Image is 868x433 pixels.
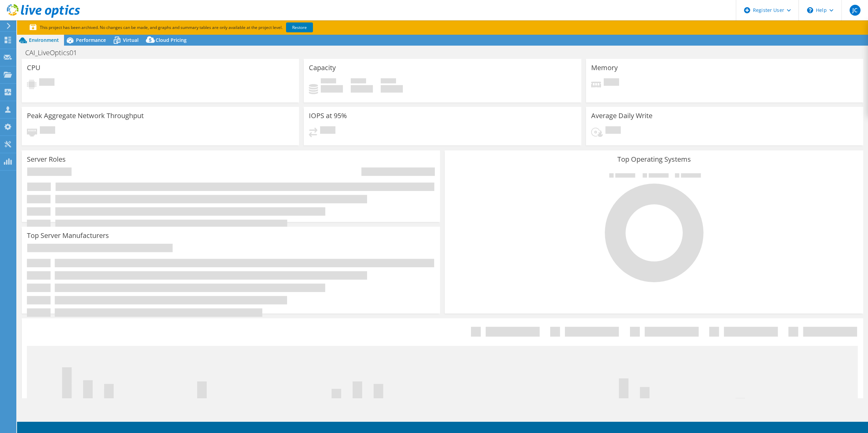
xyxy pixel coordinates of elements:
h3: Memory [591,64,618,71]
span: Performance [76,37,106,43]
h4: 0 GiB [381,85,403,93]
h3: CPU [27,64,41,71]
h1: CAI_LiveOptics01 [22,49,88,57]
p: This project has been archived. No changes can be made, and graphs and summary tables are only av... [30,24,363,31]
span: Pending [320,126,335,135]
span: Free [351,78,366,85]
h4: 0 GiB [321,85,343,93]
h3: Peak Aggregate Network Throughput [27,112,144,119]
h4: 0 GiB [351,85,373,93]
h3: IOPS at 95% [309,112,347,119]
span: JC [850,5,861,16]
h3: Capacity [309,64,336,71]
h3: Server Roles [27,156,66,163]
span: Environment [29,37,59,43]
h3: Average Daily Write [591,112,652,119]
svg: \n [807,7,813,13]
span: Pending [604,78,619,87]
span: Cloud Pricing [156,37,187,43]
span: Pending [39,78,54,87]
span: Total [381,78,396,85]
span: Virtual [123,37,139,43]
a: Restore [286,22,313,32]
span: Pending [40,126,55,135]
h3: Top Operating Systems [450,156,858,163]
span: Used [321,78,336,85]
h3: Top Server Manufacturers [27,232,109,239]
span: Pending [605,126,621,135]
